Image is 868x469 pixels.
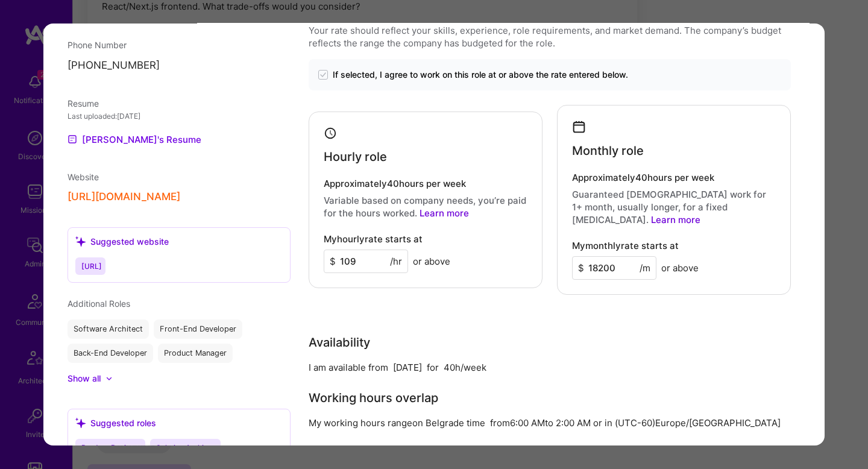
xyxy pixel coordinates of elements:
div: My working hours range on Belgrade time [309,417,485,429]
div: Suggested website [75,236,169,248]
h4: My hourly rate starts at [324,234,423,245]
p: Guaranteed [DEMOGRAPHIC_DATA] work for 1+ month, usually longer, for a fixed [MEDICAL_DATA]. [572,188,776,226]
div: Front-End Developer [154,320,242,339]
div: for [427,361,439,374]
img: Resume [68,135,77,145]
div: Availability [309,333,370,351]
span: 6:00 AM to 2:00 AM or [510,417,602,429]
h4: My monthly rate starts at [572,241,679,251]
span: Product Designer [81,444,142,453]
h4: Hourly role [324,150,387,164]
i: icon SuggestedTeams [75,237,86,247]
span: [URL] [81,262,102,271]
a: [PERSON_NAME]'s Resume [68,133,201,147]
div: Product Manager [158,344,233,364]
span: or above [661,262,699,274]
p: [PHONE_NUMBER] [68,59,291,74]
span: $ [330,255,336,268]
div: Your rate should reflect your skills, experience, role requirements, and market demand. The compa... [309,24,791,49]
button: [URL][DOMAIN_NAME] [68,191,180,204]
a: Learn more [651,214,700,225]
h4: Approximately 40 hours per week [324,178,527,189]
div: I am available from [309,361,388,374]
div: h/week [455,361,486,374]
span: Resume [68,99,99,109]
div: Last uploaded: [DATE] [68,110,291,123]
span: /hr [390,255,402,268]
div: Working hours overlap [309,389,438,407]
i: icon Clock [324,127,338,140]
i: icon SuggestedTeams [75,418,86,429]
h4: Monthly role [572,143,644,158]
input: XXX [572,256,656,280]
div: Software Architect [68,320,149,339]
div: [DATE] [393,361,422,374]
i: icon Calendar [572,120,586,134]
p: Variable based on company needs, you’re paid for the hours worked. [324,194,527,219]
span: Phone Number [68,40,127,51]
div: 40 [444,361,455,374]
div: Show all [68,373,101,385]
div: Suggested roles [75,417,156,430]
input: XXX [324,250,408,273]
span: /m [640,262,650,274]
div: Back-End Developer [68,344,153,364]
span: from in (UTC -60 ) Europe/[GEOGRAPHIC_DATA] [490,417,781,429]
h4: Approximately 40 hours per week [572,172,776,183]
div: modal [43,24,825,445]
a: Learn more [420,207,469,219]
span: Website [68,172,99,183]
span: If selected, I agree to work on this role at or above the rate entered below. [333,69,628,81]
span: or above [413,255,450,268]
span: Additional Roles [68,299,130,309]
span: $ [578,262,584,274]
span: Solution Architect [156,444,217,453]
